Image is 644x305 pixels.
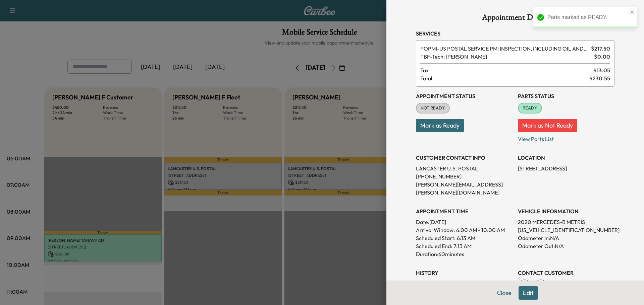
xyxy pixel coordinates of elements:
p: Created By : [PERSON_NAME] [416,280,513,288]
button: Mark as Ready [416,119,464,132]
span: 6:00 AM - 10:00 AM [456,226,505,234]
button: Close [492,286,516,300]
h3: Services [416,29,614,37]
p: [US_VEHICLE_IDENTIFICATION_NUMBER] [518,226,614,234]
h3: VEHICLE INFORMATION [518,207,614,215]
p: View Parts List [518,132,614,143]
span: NOT READY [417,105,449,111]
button: Mark as Not Ready [518,119,577,132]
span: READY [519,105,541,111]
p: LANCASTER U.S. POSTAL [416,164,513,172]
span: $ 230.55 [589,74,610,82]
div: Parts marked as READY. [547,13,628,21]
h3: History [416,269,513,277]
span: US POSTAL SERVICE PMI INSPECTION, INCLUDING OIL AND FILTER CHANGE [420,45,588,53]
p: Duration: 60 minutes [416,250,513,258]
p: 7:13 AM [453,242,472,250]
p: 6:13 AM [457,234,475,242]
span: Tech: Bridgett F [420,53,591,61]
h3: CONTACT CUSTOMER [518,269,614,277]
p: [STREET_ADDRESS] [518,164,614,172]
h3: Parts Status [518,92,614,100]
p: [PERSON_NAME][EMAIL_ADDRESS][PERSON_NAME][DOMAIN_NAME] [416,180,513,197]
span: $ 13.05 [593,66,610,74]
p: Odometer Out: N/A [518,242,614,250]
span: Total [420,74,589,82]
span: $ 217.50 [591,45,610,53]
p: Date: [DATE] [416,218,513,226]
p: Scheduled Start: [416,234,455,242]
button: Edit [519,286,538,300]
p: Arrival Window: [416,226,513,234]
span: $ 0.00 [594,53,610,61]
button: close [630,9,635,15]
h3: CUSTOMER CONTACT INFO [416,154,513,162]
p: 2020 MERCEDES-B METRIS [518,218,614,226]
h3: APPOINTMENT TIME [416,207,513,215]
h3: Appointment Status [416,92,513,100]
h1: Appointment Details [416,13,614,24]
p: Scheduled End: [416,242,452,250]
span: Tax [420,66,593,74]
p: [PHONE_NUMBER] [416,172,513,180]
p: Odometer In: N/A [518,234,614,242]
h3: LOCATION [518,154,614,162]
